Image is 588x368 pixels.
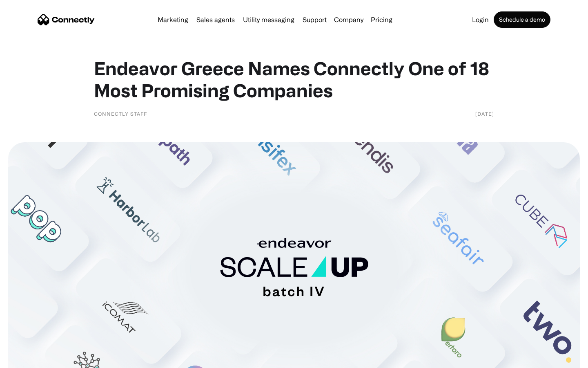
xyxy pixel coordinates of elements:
[193,16,238,23] a: Sales agents
[334,14,363,25] div: Company
[8,354,49,365] aside: Language selected: English
[469,16,492,23] a: Login
[367,16,396,23] a: Pricing
[475,110,494,118] div: [DATE]
[240,16,298,23] a: Utility messaging
[16,354,49,365] ul: Language list
[94,110,147,118] div: Connectly Staff
[494,11,550,28] a: Schedule a demo
[299,16,330,23] a: Support
[154,16,192,23] a: Marketing
[94,57,494,101] h1: Endeavor Greece Names Connectly One of 18 Most Promising Companies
